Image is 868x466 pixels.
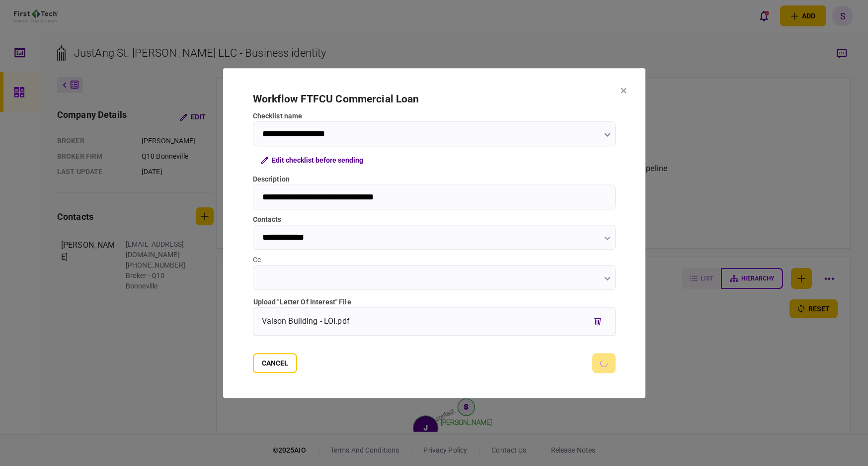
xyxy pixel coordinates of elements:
div: Vaison Building - LOI.pdf [262,315,350,327]
input: contacts [253,225,616,250]
input: Description [253,185,616,209]
div: Cc [253,255,616,265]
label: contacts [253,214,616,225]
button: Edit checklist before sending [253,151,371,169]
button: Cancel [253,353,297,373]
label: Description [253,174,616,185]
button: remove file [589,312,607,330]
h2: workflow FTFCU Commercial Loan [253,93,616,105]
input: checklist name [253,121,616,146]
label: checklist name [253,111,616,121]
div: upload "Letter of Interest" file [253,297,351,307]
